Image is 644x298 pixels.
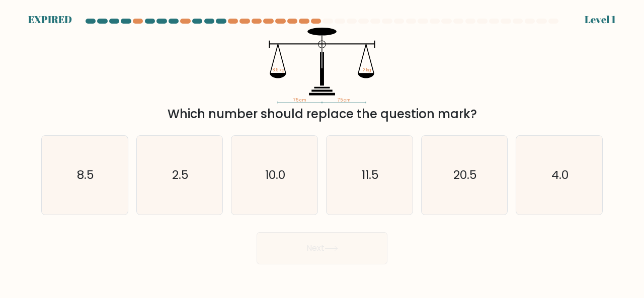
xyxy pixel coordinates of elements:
[28,12,72,27] div: EXPIRED
[77,166,94,183] text: 8.5
[293,97,306,103] tspan: 75 cm
[362,166,379,183] text: 11.5
[585,12,616,27] div: Level 1
[551,166,569,183] text: 4.0
[265,166,285,183] text: 10.0
[272,67,285,73] tspan: 8.5 kg
[453,166,477,183] text: 20.5
[363,67,371,73] tspan: ? kg
[47,105,597,123] div: Which number should replace the question mark?
[172,166,189,183] text: 2.5
[338,97,350,103] tspan: 75 cm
